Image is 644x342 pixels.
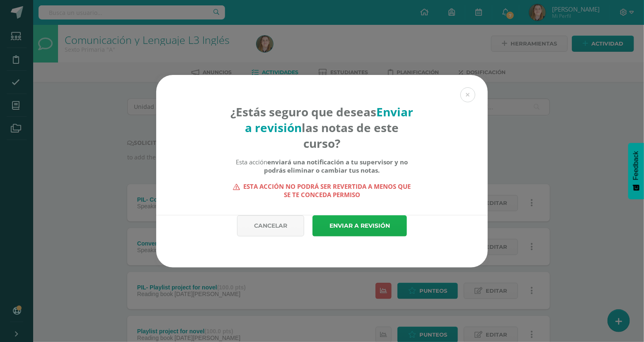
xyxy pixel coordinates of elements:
button: Close (Esc) [460,87,475,102]
span: Feedback [632,151,640,180]
h4: ¿Estás seguro que deseas las notas de este curso? [230,104,414,151]
a: Enviar a revisión [312,215,407,236]
a: Cancelar [237,215,304,236]
strong: Esta acción no podrá ser revertida a menos que se te conceda permiso [230,182,414,199]
b: enviará una notificación a tu supervisor y no podrás eliminar o cambiar tus notas. [264,158,408,174]
button: Feedback - Mostrar encuesta [628,143,644,199]
div: Esta acción [230,158,414,174]
strong: Enviar a revisión [245,104,414,135]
